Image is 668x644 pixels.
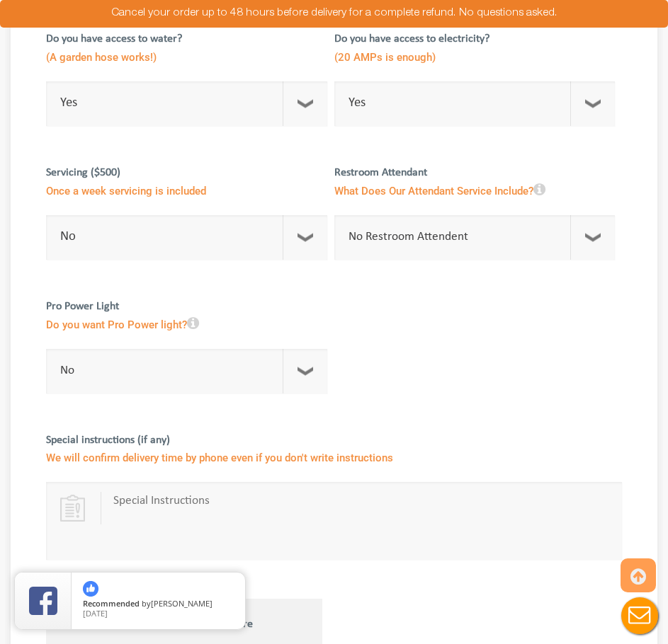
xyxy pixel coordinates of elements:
span: by [83,599,234,609]
span: [DATE] [83,608,108,619]
span: We will confirm delivery time by phone even if you don't write instructions [46,448,622,471]
img: thumbs up icon [83,581,98,597]
label: Special instructions (if any) [46,432,622,479]
span: What Does Our Attendant Service Include? [334,181,616,205]
img: Review Rating [29,587,57,615]
label: Do you have access to water? [46,31,327,78]
label: Pro Power Light [46,299,327,345]
span: (20 AMPs is enough) [334,47,616,71]
label: Servicing ($500) [46,165,327,212]
button: Live Chat [611,587,668,644]
span: (A garden hose works!) [46,47,327,71]
label: Restroom Attendant [334,165,616,212]
label: Do you have access to electricity? [334,31,616,78]
span: Do you want Pro Power light? [46,315,327,338]
span: Recommended [83,598,140,609]
span: [PERSON_NAME] [151,598,213,609]
span: Once a week servicing is included [46,181,327,205]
